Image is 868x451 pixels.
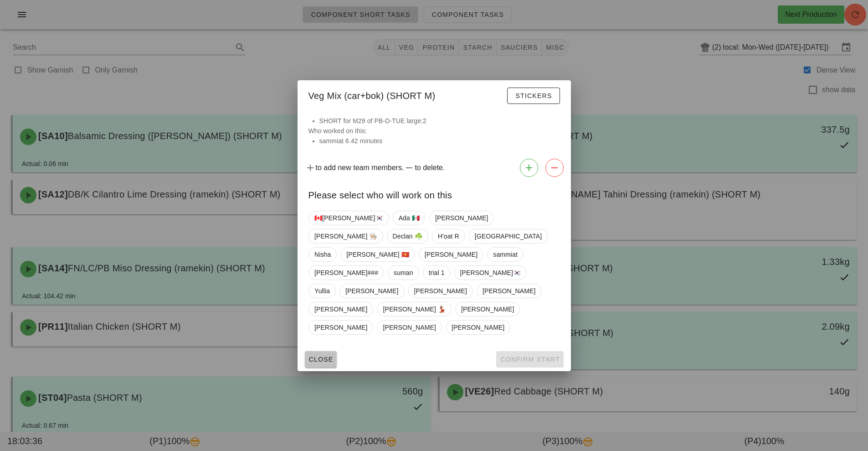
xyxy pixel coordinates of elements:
[319,136,560,146] li: sammiat 6.42 minutes
[482,284,535,298] span: [PERSON_NAME]
[305,351,337,368] button: Close
[435,211,488,225] span: [PERSON_NAME]
[515,92,552,99] span: Stickers
[314,266,378,280] span: [PERSON_NAME]###
[394,266,413,280] span: suman
[314,321,367,334] span: [PERSON_NAME]
[314,229,377,243] span: [PERSON_NAME] 👨🏼‍🍳
[314,302,367,316] span: [PERSON_NAME]
[424,248,477,261] span: [PERSON_NAME]
[398,211,419,225] span: Ada 🇲🇽
[346,248,409,261] span: [PERSON_NAME] 🇻🇳
[383,302,446,316] span: [PERSON_NAME] 💃🏽
[428,266,444,280] span: trial 1
[383,321,436,334] span: [PERSON_NAME]
[414,284,467,298] span: [PERSON_NAME]
[319,116,560,126] li: SHORT for M29 of PB-D-TUE large:2
[507,88,560,104] button: Stickers
[474,229,541,243] span: [GEOGRAPHIC_DATA]
[345,284,398,298] span: [PERSON_NAME]
[298,116,571,155] div: Who worked on this:
[437,229,459,243] span: H'oat R
[314,248,331,261] span: Nisha
[308,356,334,363] span: Close
[493,248,518,261] span: sammiat
[461,302,514,316] span: [PERSON_NAME]
[298,80,571,109] div: Veg Mix (car+bok) (SHORT M)
[298,155,571,181] div: to add new team members. to delete.
[314,211,383,225] span: 🇨🇦[PERSON_NAME]🇰🇷
[460,266,521,280] span: [PERSON_NAME]🇰🇷
[298,181,571,207] div: Please select who will work on this
[314,284,330,298] span: Yullia
[392,229,422,243] span: Declan ☘️
[451,321,504,334] span: [PERSON_NAME]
